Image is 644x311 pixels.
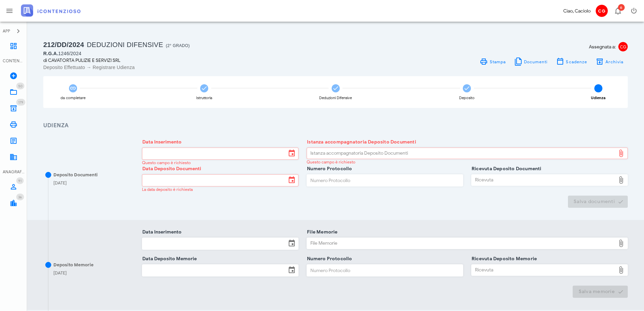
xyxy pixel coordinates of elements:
[591,96,605,100] div: Udienza
[3,169,24,175] div: ANAGRAFICA
[142,161,299,165] div: Questo campo è richiesto
[43,41,84,48] span: 212/DD/2024
[305,139,416,146] label: Istanza accompagnatoria Deposito Documenti
[21,4,80,17] img: logo-text-2x.png
[16,177,24,184] span: Distintivo
[61,96,86,100] div: da completare
[16,83,24,89] span: Distintivo
[566,59,587,64] span: Scadenze
[305,256,352,262] label: Numero Protocollo
[3,58,24,64] div: CONTENZIOSO
[472,175,616,185] div: Ricevuta
[591,57,628,66] button: Archivia
[18,179,22,183] span: 91
[16,194,24,200] span: Distintivo
[43,64,332,71] div: Deposito Effettuato → Registrare Udienza
[307,148,616,159] div: Istanza accompagnatoria Deposito Documenti
[307,175,463,186] input: Numero Protocollo
[53,270,67,276] div: [DATE]
[589,43,616,50] span: Assegnata a:
[596,5,608,17] span: CG
[196,96,212,100] div: Istruttoria
[472,265,616,275] div: Ricevuta
[605,59,624,64] span: Archivia
[53,172,98,178] span: Deposito Documenti
[43,57,332,64] div: di CAVATORTA PULIZIE E SERVIZI SRL
[618,4,625,11] span: Distintivo
[305,229,338,236] label: File Memorie
[552,57,592,66] button: Scadenze
[593,3,610,19] button: CG
[16,99,25,106] span: Distintivo
[87,41,163,48] span: Deduzioni Difensive
[18,195,22,199] span: 36
[142,187,299,192] div: La data deposito è richiesta
[53,180,67,186] div: [DATE]
[489,59,506,64] span: Stampa
[594,84,602,92] span: 5
[563,7,591,15] div: Ciao, Caciolo
[18,84,22,88] span: 50
[166,43,190,48] span: (2° Grado)
[53,262,94,268] div: Deposito Memorie
[307,160,628,164] div: Questo campo è richiesto
[43,50,332,57] div: 1246/2024
[524,59,548,64] span: Documenti
[43,121,628,130] h3: Udienza
[510,57,552,66] button: Documenti
[18,100,23,105] span: 179
[307,238,616,249] div: File Memorie
[319,96,352,100] div: Deduzioni Difensive
[305,165,352,172] label: Numero Protocollo
[470,256,537,262] label: Ricevuta Deposito Memorie
[43,51,58,56] span: R.G.A.
[459,96,475,100] div: Deposito
[610,3,626,19] button: Distintivo
[476,57,510,66] a: Stampa
[618,42,628,51] span: CG
[307,265,463,276] input: Numero Protocollo
[470,165,542,172] label: Ricevuta Deposito Documenti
